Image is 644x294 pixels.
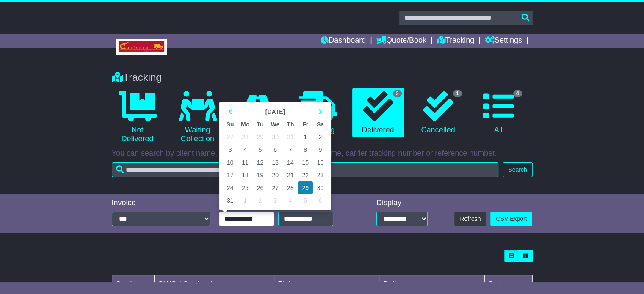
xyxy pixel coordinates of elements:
button: Refresh [454,212,486,226]
a: 1 Cancelled [412,88,464,138]
td: 13 [268,156,283,169]
td: 16 [313,156,328,169]
td: 29 [253,131,268,143]
td: 8 [298,143,312,156]
td: Carrier [112,275,154,294]
td: 28 [238,131,253,143]
td: Delivery [379,275,484,294]
td: 5 [298,194,312,207]
a: Tracking [437,34,474,48]
a: Delivering [292,88,344,138]
th: We [268,118,283,131]
td: 2 [313,131,328,143]
td: 31 [283,131,298,143]
th: Fr [298,118,312,131]
td: 1 [238,194,253,207]
th: Th [283,118,298,131]
a: Not Delivered [112,88,163,147]
td: Status [484,275,532,294]
td: 29 [298,181,312,194]
td: 4 [238,143,253,156]
td: 28 [283,181,298,194]
a: Waiting Collection [172,88,224,147]
div: Tracking [108,71,537,84]
td: 5 [253,143,268,156]
span: 3 [393,90,402,97]
td: 12 [253,156,268,169]
td: 3 [223,143,238,156]
td: 7 [283,143,298,156]
td: Pickup [274,275,379,294]
td: 25 [238,181,253,194]
td: 17 [223,169,238,181]
th: Tu [253,118,268,131]
td: 31 [223,194,238,207]
td: 24 [223,181,238,194]
td: 10 [223,156,238,169]
p: You can search by client name, OWC tracking number, carrier name, carrier tracking number or refe... [112,149,533,158]
a: In Transit [232,88,284,138]
td: 6 [313,194,328,207]
td: 19 [253,169,268,181]
td: 27 [268,181,283,194]
td: 20 [268,169,283,181]
td: 23 [313,169,328,181]
td: 30 [268,131,283,143]
span: 4 [513,90,522,97]
td: 14 [283,156,298,169]
th: Mo [238,118,253,131]
a: 3 Delivered [352,88,404,138]
a: Dashboard [321,34,366,48]
td: 30 [313,181,328,194]
div: Invoice [112,198,211,208]
span: 1 [453,90,462,97]
th: Sa [313,118,328,131]
td: 11 [238,156,253,169]
div: Display [376,198,428,208]
td: 1 [298,131,312,143]
td: 21 [283,169,298,181]
td: 6 [268,143,283,156]
td: 2 [253,194,268,207]
td: 26 [253,181,268,194]
td: 15 [298,156,312,169]
th: Su [223,118,238,131]
td: 4 [283,194,298,207]
td: 18 [238,169,253,181]
button: Search [503,162,532,177]
td: 22 [298,169,312,181]
a: CSV Export [490,212,532,226]
td: 3 [268,194,283,207]
td: 27 [223,131,238,143]
a: Quote/Book [376,34,426,48]
td: 9 [313,143,328,156]
th: Select Month [238,105,312,118]
td: OWC / Carrier # [154,275,274,294]
a: 4 All [473,88,524,138]
a: Settings [485,34,522,48]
